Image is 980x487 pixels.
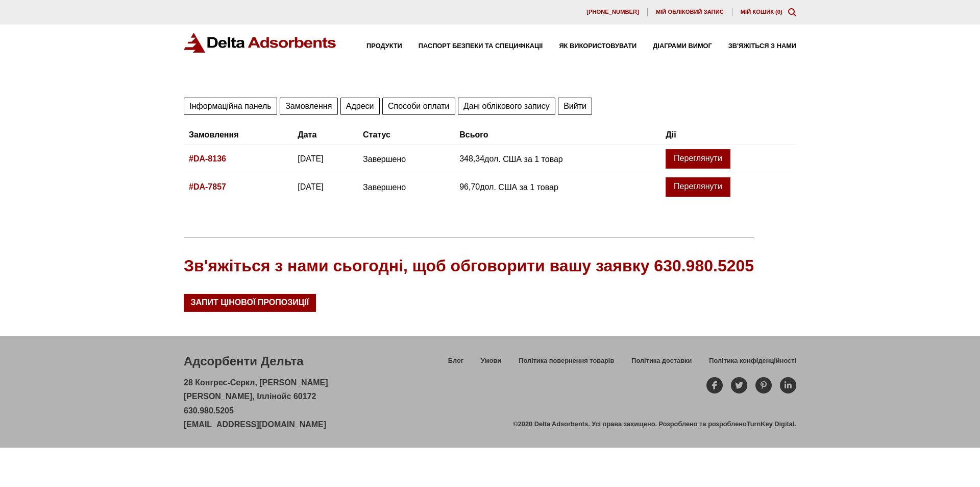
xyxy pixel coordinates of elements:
[448,357,463,364] font: Блог
[363,183,406,192] font: Завершено
[712,43,796,50] a: Зв'яжіться з нами
[189,154,226,163] font: #DA-8136
[458,98,555,115] a: Дані облікового запису
[184,406,234,415] font: 630.980.5205
[189,154,226,163] a: Переглянути номер замовлення DA-8136
[510,355,623,373] a: Політика повернення товарів
[543,43,636,50] a: Як використовувати
[285,102,332,110] font: Замовлення
[498,154,562,163] font: . США за 1 товар
[346,102,374,110] font: Адреси
[388,102,449,110] font: Способи оплати
[666,177,730,197] a: Переглянути замовлення DA-7857
[558,98,592,115] a: Вийти
[623,355,700,373] a: Політика доставки
[459,154,484,163] font: 348,34
[648,8,732,16] a: Мій обліковий запис
[741,9,777,15] font: Мій кошик (
[419,42,543,50] font: Паспорт безпеки та специфікації
[494,183,558,192] font: . США за 1 товар
[794,420,796,428] font: .
[741,9,782,15] a: Мій кошик (0)
[191,298,309,307] font: Запит цінової пропозиції
[747,420,795,428] a: TurnKey Digital
[559,42,636,50] font: Як використовувати
[184,354,304,368] font: Адсорбенти Дельта
[578,8,648,16] a: [PHONE_NUMBER]
[636,43,712,50] a: Діаграми вимог
[439,355,472,373] a: Блог
[184,420,326,429] a: [EMAIL_ADDRESS][DOMAIN_NAME]
[340,98,380,115] a: Адреси
[472,355,510,373] a: Умови
[463,102,550,110] font: Дані облікового запису
[189,130,238,139] font: Замовлення
[586,9,639,15] font: [PHONE_NUMBER]
[700,355,796,373] a: Політика конфіденційності
[184,33,337,53] img: Адсорбенти Дельта
[298,154,323,163] font: [DATE]
[728,42,796,50] font: Зв'яжіться з нами
[459,182,480,191] font: 96,70
[631,357,692,364] font: Політика доставки
[184,392,316,401] font: [PERSON_NAME], Іллінойс 60172
[656,9,724,15] font: Мій обліковий запис
[480,182,494,191] font: дол
[402,43,543,50] a: Паспорт безпеки та специфікації
[653,42,712,50] font: Діаграми вимог
[184,95,796,115] nav: Сторінки облікового запису
[513,420,747,428] font: ©2020 Delta Adsorbents. Усі права захищено. Розроблено та розроблено
[189,102,271,110] font: Інформаційна панель
[350,43,402,50] a: Продукти
[298,182,323,191] font: [DATE]
[184,257,754,275] font: Зв'яжіться з нами сьогодні, щоб обговорити вашу заявку 630.980.5205
[788,8,796,16] div: Перемикання модального вмісту
[674,154,722,163] font: Переглянути
[298,130,316,139] font: Дата
[709,357,796,364] font: Політика конфіденційності
[280,98,338,115] a: Замовлення
[481,357,501,364] font: Умови
[189,182,226,191] font: #DA-7857
[363,130,390,139] font: Статус
[666,130,676,139] font: Дії
[519,357,614,364] font: Політика повернення товарів
[366,42,402,50] font: Продукти
[563,102,586,110] font: Вийти
[382,98,455,115] a: Способи оплати
[777,9,780,15] font: 0
[184,98,277,115] a: Інформаційна панель
[184,294,316,311] a: Запит цінової пропозиції
[484,154,498,163] font: дол
[674,182,722,191] font: Переглянути
[189,182,226,191] a: Переглянути номер замовлення DA-7857
[780,9,782,15] font: )
[363,154,406,163] font: Завершено
[184,378,328,387] font: 28 Конгрес-Серкл, [PERSON_NAME]
[666,149,730,169] a: Переглянути замовлення DA-8136
[459,130,488,139] font: Всього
